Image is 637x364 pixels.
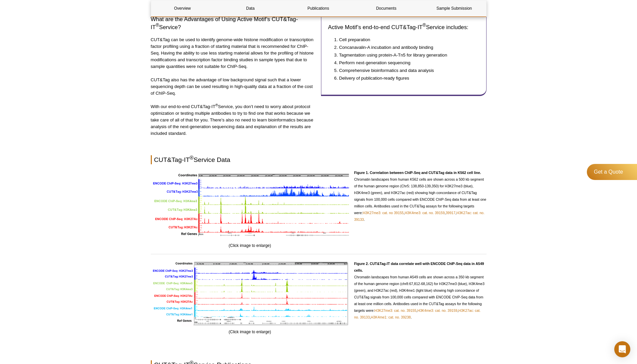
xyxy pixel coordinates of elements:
img: CUT&Tag-IT<sup>®</sup> Assay Kit compared with published data [151,169,349,241]
li: Perform next-generation sequencing [339,60,473,66]
a: H3K27ac: cat. no. 39133 [354,308,481,319]
a: H3K27me3: cat. no 39155 [363,211,404,215]
a: H3K27ac: cat. no. 39133 [354,211,485,221]
div: (Click image to enlarge) [151,260,349,335]
a: Get a Quote [587,164,637,180]
a: Data [219,0,282,16]
div: Open Intercom Messenger [614,341,630,357]
a: Publications [287,0,350,16]
h2: CUT&Tag-IT Service Data [151,155,487,164]
a: H3K27me3: cat. no. 39155 [375,308,416,312]
span: Chromatin landscapes from human A549 cells are shown across a 350 kb segment of the human genome ... [354,262,485,319]
p: CUT&Tag also has the advantage of low background signal such that a lower sequencing depth can be... [151,77,316,97]
li: Delivery of publication-ready figures [339,75,473,82]
h3: What are the Advantages of Using Active Motif’s CUT&Tag-IT Service? [151,15,316,31]
p: CUT&Tag can be used to identify genome-wide histone modification or transcription factor profilin... [151,36,316,70]
sup: ® [215,103,218,107]
li: Cell preparation [339,36,473,43]
a: H3K4me3: cat. no. 39159 [417,308,457,312]
a: H3K4me1: cat. no. 39238 [371,315,411,319]
sup: ® [155,23,159,28]
span: Chromatin landscapes from human K562 cells are shown across a 500 kb segment of the human genome ... [354,171,486,221]
img: CUT&Tag-IT<sup>®</sup> Assay Kit compared with published data [151,260,349,327]
strong: Figure 1. Correlation between ChIP-Seq and CUT&Tag data in K562 cell line. [354,171,481,175]
a: H3K4me3: cat. no. 39159 [405,211,445,215]
li: Concanavalin-A incubation and antibody binding [339,44,473,51]
p: With our end-to-end CUT&Tag-IT Service, you don’t need to worry about protocol optimization or te... [151,103,316,137]
li: Tagmentation using protein-A-Tn5 for library generation [339,52,473,59]
a: Overview [151,0,214,16]
sup: ® [423,22,426,28]
li: Comprehensive bioinformatics and data analysis [339,67,473,74]
strong: Figure 2. CUT&Tag-IT data correlate well with ENCODE ChIP-Seq data in A549 cells. [354,262,484,272]
sup: ® [190,155,194,160]
a: Sample Submission [423,0,486,16]
div: (Click image to enlarge) [151,169,349,249]
h3: Active Motif’s end-to-end CUT&Tag-IT Service includes: [328,23,480,31]
a: 39917 [446,211,455,215]
a: Documents [355,0,418,16]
